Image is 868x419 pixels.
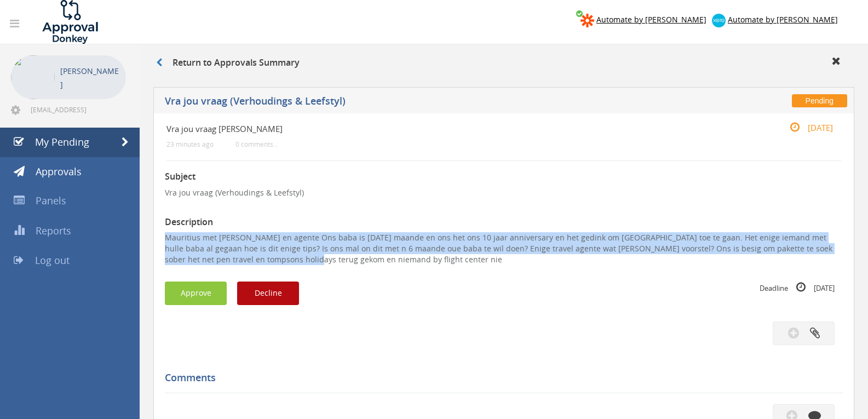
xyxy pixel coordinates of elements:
[165,372,835,383] h5: Comments
[156,58,300,68] h3: Return to Approvals Summary
[35,254,70,267] span: Log out
[596,14,706,25] span: Automate by [PERSON_NAME]
[165,232,843,265] p: Mauritius met [PERSON_NAME] en agente Ons baba is [DATE] maande en ons het ons 10 jaar anniversar...
[760,282,835,294] small: Deadline [DATE]
[36,194,66,207] span: Panels
[35,135,89,148] span: My Pending
[36,224,71,237] span: Reports
[580,14,594,27] img: zapier-logomark.png
[235,140,278,148] small: 0 comments...
[165,96,641,110] h5: Vra jou vraag (Verhoudings & Leefstyl)
[728,14,838,25] span: Automate by [PERSON_NAME]
[237,282,299,305] button: Decline
[60,64,120,91] p: [PERSON_NAME]
[36,165,82,178] span: Approvals
[166,124,729,134] h4: Vra jou vraag [PERSON_NAME]
[165,172,843,182] h3: Subject
[165,187,843,198] p: Vra jou vraag (Verhoudings & Leefstyl)
[165,282,227,305] button: Approve
[165,217,843,227] h3: Description
[712,14,726,27] img: xero-logo.png
[792,94,847,107] span: Pending
[31,105,124,114] span: [EMAIL_ADDRESS][DOMAIN_NAME]
[778,122,833,134] small: [DATE]
[166,140,214,148] small: 23 minutes ago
